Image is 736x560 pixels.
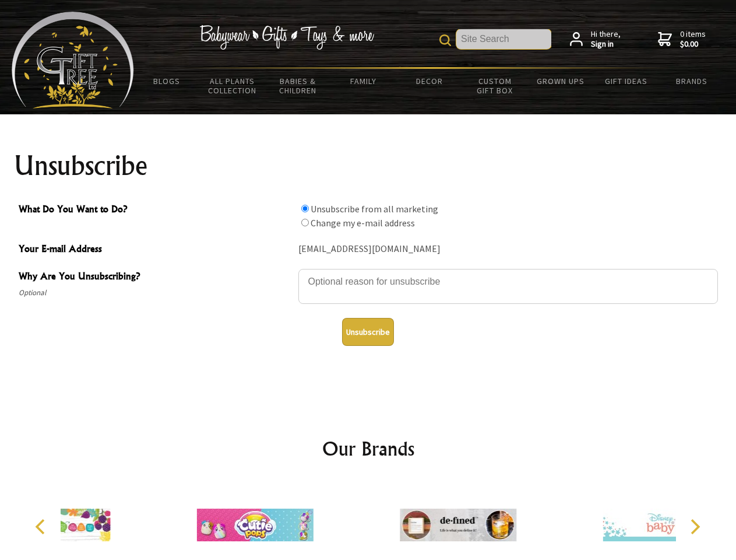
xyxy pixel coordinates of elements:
[301,205,309,212] input: What Do You Want to Do?
[591,39,621,50] strong: Sign in
[23,435,713,463] h2: Our Brands
[19,269,293,286] span: Why Are You Unsubscribing?
[14,152,723,180] h1: Unsubscribe
[439,34,451,46] img: product search
[29,514,55,540] button: Previous
[570,29,621,50] a: Hi there,Sign in
[298,269,718,304] textarea: Why Are You Unsubscribing?
[456,29,551,49] input: Site Search
[12,12,134,108] img: Babyware - Gifts - Toys and more...
[200,69,266,103] a: All Plants Collection
[301,219,309,226] input: What Do You Want to Do?
[659,69,725,93] a: Brands
[342,318,394,346] button: Unsubscribe
[680,39,706,50] strong: $0.00
[19,242,293,258] span: Your E-mail Address
[658,29,706,50] a: 0 items$0.00
[19,202,293,219] span: What Do You Want to Do?
[527,69,593,93] a: Grown Ups
[396,69,462,93] a: Decor
[682,514,707,540] button: Next
[593,69,659,93] a: Gift Ideas
[134,69,200,93] a: BLOGS
[311,217,415,229] label: Change my e-mail address
[331,69,397,93] a: Family
[680,29,706,50] span: 0 items
[265,69,331,103] a: Babies & Children
[462,69,528,103] a: Custom Gift Box
[311,203,438,215] label: Unsubscribe from all marketing
[298,240,718,258] div: [EMAIL_ADDRESS][DOMAIN_NAME]
[591,29,621,50] span: Hi there,
[19,286,293,300] span: Optional
[199,25,374,50] img: Babywear - Gifts - Toys & more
